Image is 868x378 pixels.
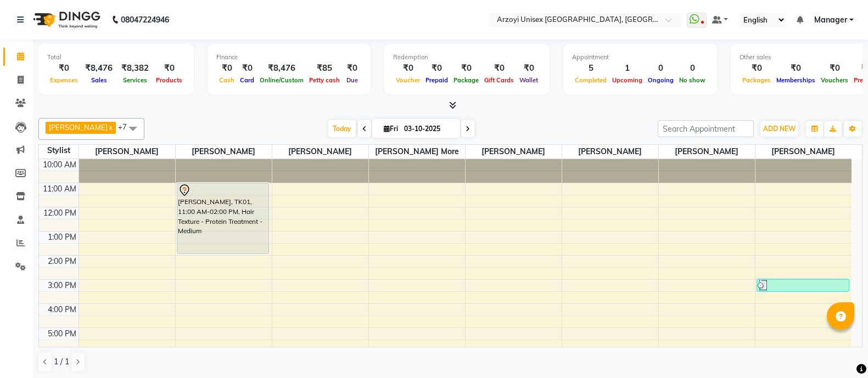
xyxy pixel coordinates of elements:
div: ₹0 [774,62,818,75]
div: ₹8,476 [257,62,306,75]
div: ₹8,382 [117,62,153,75]
span: [PERSON_NAME] [176,145,272,159]
span: Sales [88,76,110,84]
span: Today [328,120,356,137]
input: Search Appointment [658,120,754,137]
div: [PERSON_NAME], TK01, 11:00 AM-02:00 PM, Hair Texture - Protein Treatment - Medium [177,183,269,253]
span: Prepaid [423,76,451,84]
span: +7 [118,122,135,131]
span: Memberships [774,76,818,84]
div: Total [47,53,185,62]
div: ₹0 [153,62,185,75]
a: x [108,123,113,132]
span: Fri [381,125,401,133]
div: ₹0 [47,62,81,75]
span: ADD NEW [763,125,796,133]
span: Petty cash [306,76,343,84]
div: ₹0 [216,62,237,75]
input: 2025-10-03 [401,121,456,137]
div: ₹0 [423,62,451,75]
iframe: chat widget [822,334,857,367]
div: Stylist [39,145,79,156]
span: Voucher [393,76,423,84]
span: [PERSON_NAME] [79,145,175,159]
span: [PERSON_NAME] [659,145,755,159]
div: ₹0 [481,62,517,75]
div: 2:00 PM [46,256,79,267]
span: Cash [216,76,237,84]
span: [PERSON_NAME] [49,123,108,132]
span: Gift Cards [481,76,517,84]
div: 12:00 PM [41,207,79,219]
div: 5:00 PM [46,328,79,340]
span: Upcoming [609,76,645,84]
span: 1 / 1 [54,356,69,368]
div: ₹85 [306,62,343,75]
div: ₹0 [818,62,851,75]
span: [PERSON_NAME] More [369,145,465,159]
span: [PERSON_NAME] [466,145,562,159]
span: [PERSON_NAME] [562,145,658,159]
span: Expenses [47,76,81,84]
div: 4:00 PM [46,304,79,315]
div: 0 [645,62,676,75]
div: ₹0 [740,62,774,75]
img: logo [28,4,103,35]
span: [PERSON_NAME] [755,145,852,159]
span: Packages [740,76,774,84]
span: Products [153,76,185,84]
span: [PERSON_NAME] [272,145,368,159]
span: Wallet [517,76,541,84]
div: [PERSON_NAME], TK02, 03:00 PM-03:35 PM, [MEDICAL_DATA] - Depilation- Peel Off - Under Arms,[MEDIC... [757,279,849,291]
button: ADD NEW [760,121,798,137]
div: ₹0 [237,62,257,75]
div: 0 [676,62,708,75]
div: Appointment [572,53,708,62]
div: Finance [216,53,362,62]
div: 1 [609,62,645,75]
span: Package [451,76,481,84]
b: 08047224946 [121,4,169,35]
div: 11:00 AM [41,183,79,195]
div: ₹0 [393,62,423,75]
div: ₹0 [517,62,541,75]
span: Ongoing [645,76,676,84]
div: ₹0 [451,62,481,75]
span: Completed [572,76,609,84]
span: Vouchers [818,76,851,84]
div: Redemption [393,53,541,62]
span: Services [120,76,150,84]
div: 1:00 PM [46,232,79,243]
div: ₹8,476 [81,62,117,75]
div: ₹0 [343,62,362,75]
span: No show [676,76,708,84]
span: Card [237,76,257,84]
span: Online/Custom [257,76,306,84]
div: 5 [572,62,609,75]
div: 3:00 PM [46,280,79,291]
div: 10:00 AM [41,159,79,171]
span: Manager [814,14,847,26]
span: Due [344,76,361,84]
